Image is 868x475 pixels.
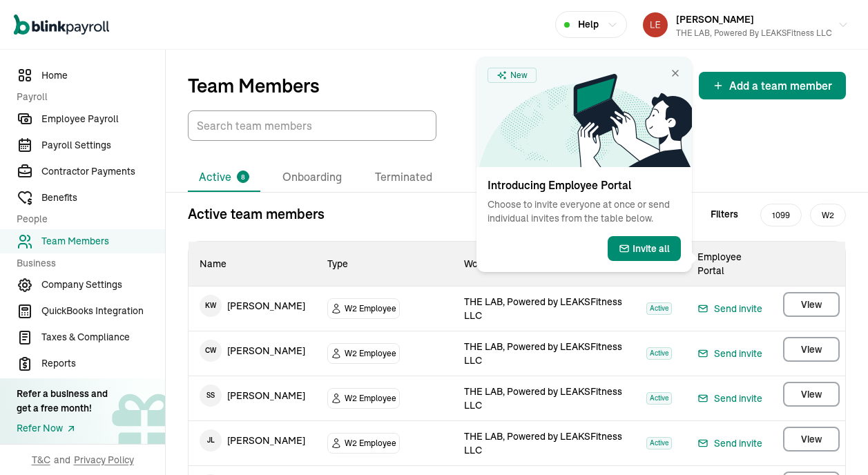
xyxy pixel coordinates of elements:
span: Taxes & Compliance [41,330,165,345]
button: Invite all [608,236,681,261]
td: [PERSON_NAME] [189,287,316,325]
span: THE LAB, Powered by LEAKSFitness LLC [464,430,622,456]
span: Active [646,302,672,315]
p: Active team members [188,204,325,224]
button: Close card [670,68,681,79]
span: Help [578,17,599,32]
div: THE LAB, Powered by LEAKSFitness LLC [676,27,832,39]
button: Add a team member [699,72,846,99]
span: View [801,298,822,311]
span: W2 Employee [345,391,396,405]
span: Contractor Payments [41,164,165,179]
span: W2 Employee [345,436,396,450]
li: Terminated [364,163,443,192]
div: Refer a business and get a free month! [17,387,108,416]
span: Employee Payroll [41,112,165,126]
h3: Introducing Employee Portal [488,178,681,192]
span: Payroll [17,90,157,104]
span: Reports [41,356,165,371]
span: Employee Portal [697,251,742,277]
span: Invite all [633,242,670,255]
button: View [783,337,840,362]
th: Type [316,242,453,287]
p: Team Members [188,75,320,97]
span: W2 Employee [345,302,396,316]
span: W2 Employee [345,347,396,360]
input: TextInput [188,110,436,141]
iframe: Chat Widget [799,409,868,475]
span: W2 [810,204,846,226]
span: [PERSON_NAME] [676,13,754,26]
span: THE LAB, Powered by LEAKSFitness LLC [464,385,622,411]
span: K W [200,295,222,317]
span: Active [646,347,672,360]
span: C W [200,340,222,362]
button: View [783,292,840,317]
button: Send invite [697,345,762,362]
span: THE LAB, Powered by LEAKSFitness LLC [464,340,622,367]
button: [PERSON_NAME]THE LAB, Powered by LEAKSFitness LLC [637,8,854,42]
span: Payroll Settings [41,138,165,153]
span: Active [646,392,672,405]
span: T&C [32,453,50,467]
button: Send invite [697,390,762,407]
span: Active [646,437,672,449]
span: S S [200,385,222,407]
span: Add a team member [729,77,832,94]
span: People [17,212,157,226]
span: QuickBooks Integration [41,304,165,318]
span: View [801,387,822,401]
span: View [801,342,822,356]
nav: Global [14,5,109,45]
a: Refer Now [17,421,108,436]
th: Name [189,242,316,287]
span: Benefits [41,191,165,205]
button: Help [555,11,627,38]
span: Team Members [41,234,165,249]
button: Send invite [697,300,762,317]
td: [PERSON_NAME] [189,331,316,370]
button: View [783,382,840,407]
span: Company Settings [41,278,165,292]
span: THE LAB, Powered by LEAKSFitness LLC [464,295,622,322]
span: 1099 [760,204,802,226]
p: Choose to invite everyone at once or send individual invites from the table below. [488,197,681,225]
span: Business [17,256,157,271]
span: Home [41,68,165,83]
button: View [783,427,840,452]
li: Onboarding [271,163,353,192]
span: New [510,68,528,82]
span: 8 [241,172,245,182]
td: [PERSON_NAME] [189,376,316,415]
th: Work Location [453,242,635,287]
button: Send invite [697,435,762,452]
span: J L [200,429,222,452]
span: Privacy Policy [74,453,134,467]
li: Active [188,163,260,192]
span: Filters [711,207,738,222]
td: [PERSON_NAME] [189,421,316,460]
